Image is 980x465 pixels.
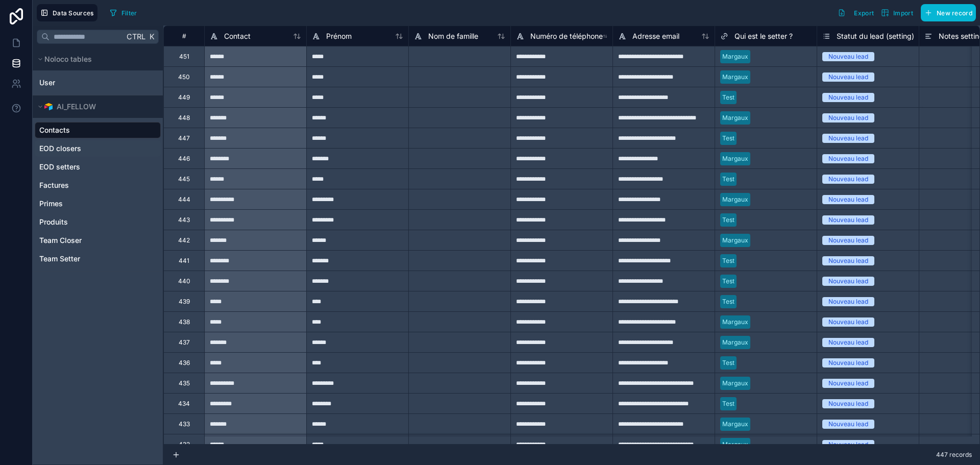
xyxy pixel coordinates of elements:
[828,317,868,327] div: Nouveau lead
[722,297,734,306] div: Test
[828,420,868,429] div: Nouveau lead
[179,338,190,347] div: 437
[37,4,97,21] button: Data Sources
[178,216,190,224] div: 443
[722,154,748,163] div: Margaux
[828,338,868,347] div: Nouveau lead
[893,9,913,17] span: Import
[722,134,734,143] div: Test
[179,379,190,387] div: 435
[106,5,141,20] button: Filter
[179,359,190,367] div: 436
[722,379,748,388] div: Margaux
[722,113,748,123] div: Margaux
[179,298,190,306] div: 439
[722,195,748,204] div: Margaux
[828,297,868,306] div: Nouveau lead
[178,195,190,204] div: 444
[178,93,190,102] div: 449
[126,30,146,43] span: Ctrl
[530,31,603,41] span: Numéro de téléphone
[178,114,190,122] div: 448
[178,236,190,244] div: 442
[722,236,748,245] div: Margaux
[722,440,748,449] div: Margaux
[937,9,972,17] span: New record
[722,256,734,265] div: Test
[224,31,251,41] span: Contact
[722,420,748,429] div: Margaux
[837,31,914,41] span: Statut du lead (setting)
[722,93,734,102] div: Test
[722,215,734,225] div: Test
[722,277,734,286] div: Test
[178,400,190,408] div: 434
[179,53,189,61] div: 451
[828,195,868,204] div: Nouveau lead
[171,32,197,40] div: #
[53,9,94,17] span: Data Sources
[722,399,734,408] div: Test
[828,440,868,449] div: Nouveau lead
[828,175,868,184] div: Nouveau lead
[179,440,190,449] div: 432
[722,338,748,347] div: Margaux
[834,4,877,21] button: Export
[722,358,734,368] div: Test
[179,318,190,326] div: 438
[828,399,868,408] div: Nouveau lead
[828,379,868,388] div: Nouveau lead
[828,358,868,368] div: Nouveau lead
[722,317,748,327] div: Margaux
[828,93,868,102] div: Nouveau lead
[722,72,748,82] div: Margaux
[828,277,868,286] div: Nouveau lead
[632,31,679,41] span: Adresse email
[178,175,190,183] div: 445
[854,9,874,17] span: Export
[178,134,190,142] div: 447
[877,4,917,21] button: Import
[828,134,868,143] div: Nouveau lead
[121,9,137,17] span: Filter
[178,73,190,81] div: 450
[722,52,748,61] div: Margaux
[828,72,868,82] div: Nouveau lead
[828,113,868,123] div: Nouveau lead
[148,33,155,40] span: K
[326,31,352,41] span: Prénom
[828,154,868,163] div: Nouveau lead
[828,215,868,225] div: Nouveau lead
[722,175,734,184] div: Test
[921,4,976,21] button: New record
[428,31,478,41] span: Nom de famille
[917,4,976,21] a: New record
[828,236,868,245] div: Nouveau lead
[828,256,868,265] div: Nouveau lead
[828,52,868,61] div: Nouveau lead
[734,31,793,41] span: Qui est le setter ?
[179,420,190,428] div: 433
[179,257,189,265] div: 441
[936,451,972,459] span: 447 records
[178,277,190,285] div: 440
[178,155,190,163] div: 446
